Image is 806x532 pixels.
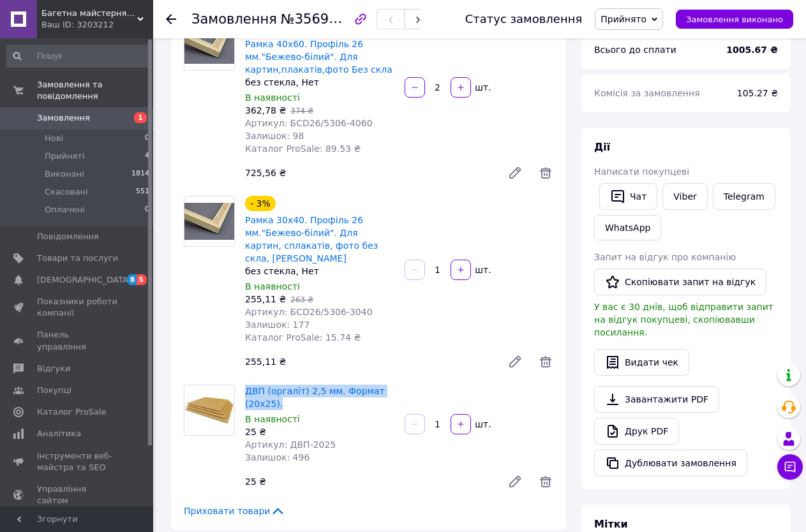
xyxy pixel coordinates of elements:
[245,144,361,154] span: Каталог ProSale: 89.53 ₴
[502,469,528,494] a: Редагувати
[37,450,118,473] span: Інструменти веб-майстра та SEO
[245,452,310,462] span: Залишок: 496
[726,45,778,55] b: 1005.67 ₴
[37,79,153,102] span: Замовлення та повідомлення
[465,13,583,26] div: Статус замовлення
[41,8,137,19] span: Багетна майстерня "АРТ ФОРМАТ"
[594,450,747,477] button: Дублювати замовлення
[131,168,149,180] span: 1814
[538,165,553,181] span: Видалити
[245,76,394,89] div: без стекла, Нет
[290,295,313,304] span: 263 ₴
[245,294,286,304] span: 255,11 ₴
[41,19,153,31] div: Ваш ID: 3203212
[37,428,81,440] span: Аналітика
[737,88,778,98] span: 105.27 ₴
[594,349,689,376] button: Видати чек
[37,112,90,124] span: Замовлення
[502,160,528,186] a: Редагувати
[594,166,689,177] span: Написати покупцеві
[6,45,151,68] input: Пошук
[245,131,304,141] span: Залишок: 98
[538,474,553,489] span: Видалити
[37,329,118,352] span: Панель управління
[145,151,149,162] span: 4
[601,14,646,24] span: Прийнято
[245,414,300,424] span: В наявності
[676,10,793,29] button: Замовлення виконано
[281,11,371,27] span: №356916400
[245,215,378,263] a: Рамка 30х40. Профіль 26 мм."Бежево-білий". Для картин, сплакатів, фото без скла, [PERSON_NAME]
[245,39,392,75] a: Рамка 40х60. Профіль 26 мм."Бежево-білий". Для картин,плакатів,фото Без скла
[538,354,553,369] span: Видалити
[777,454,803,480] button: Чат з покупцем
[594,88,700,98] span: Комісія за замовлення
[191,11,277,27] span: Замовлення
[37,385,71,396] span: Покупці
[166,13,176,26] div: Повернутися назад
[594,302,773,337] span: У вас є 30 днів, щоб відправити запит на відгук покупцеві, скопіювавши посилання.
[594,418,679,445] a: Друк PDF
[145,204,149,216] span: 0
[502,349,528,374] a: Редагувати
[137,274,147,285] span: 5
[37,406,106,418] span: Каталог ProSale
[594,45,676,55] span: Всього до сплати
[136,186,149,198] span: 551
[594,252,736,262] span: Запит на відгук про компанію
[37,296,118,319] span: Показники роботи компанії
[594,141,610,153] span: Дії
[245,440,336,450] span: Артикул: ДВП-2025
[45,151,84,162] span: Прийняті
[472,81,493,94] div: шт.
[45,204,85,216] span: Оплачені
[184,203,234,240] img: Рамка 30х40. Профіль 26 мм."Бежево-білий". Для картин, сплакатів, фото без скла, Немає
[245,265,394,277] div: без стекла, Нет
[37,253,118,264] span: Товари та послуги
[290,107,313,115] span: 374 ₴
[37,363,70,374] span: Відгуки
[662,183,707,210] a: Viber
[594,215,661,240] a: WhatsApp
[245,92,300,103] span: В наявності
[245,281,300,292] span: В наявності
[240,353,497,371] div: 255,11 ₴
[145,133,149,144] span: 0
[240,164,497,182] div: 725,56 ₴
[127,274,137,285] span: 8
[245,196,276,211] div: - 3%
[37,484,118,506] span: Управління сайтом
[245,386,385,409] a: ДВП (оргаліт) 2,5 мм. Формат (20х25).
[184,27,234,64] img: Рамка 40х60. Профіль 26 мм."Бежево-білий". Для картин,плакатів,фото Без скла
[37,274,131,286] span: [DEMOGRAPHIC_DATA]
[245,425,394,438] div: 25 ₴
[184,505,285,517] span: Приховати товари
[594,269,766,295] button: Скопіювати запит на відгук
[45,186,88,198] span: Скасовані
[245,105,286,115] span: 362,78 ₴
[245,307,373,317] span: Артикул: БСD26/5306-3040
[713,183,775,210] a: Telegram
[594,518,628,530] span: Мітки
[472,418,493,431] div: шт.
[45,168,84,180] span: Виконані
[245,332,361,343] span: Каталог ProSale: 15.74 ₴
[245,118,373,128] span: Артикул: БСD26/5306-4060
[245,320,310,330] span: Залишок: 177
[184,385,234,435] img: ДВП (оргаліт) 2,5 мм. Формат (20х25).
[134,112,147,123] span: 1
[45,133,63,144] span: Нові
[686,15,783,24] span: Замовлення виконано
[37,231,99,242] span: Повідомлення
[240,473,497,491] div: 25 ₴
[472,263,493,276] div: шт.
[594,386,719,413] a: Завантажити PDF
[599,183,657,210] button: Чат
